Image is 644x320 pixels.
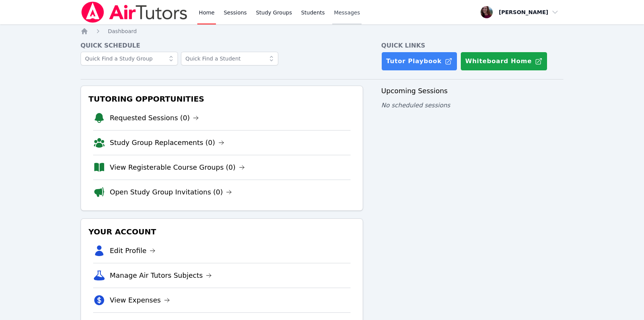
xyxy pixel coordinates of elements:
[110,270,212,281] a: Manage Air Tutors Subjects
[81,52,178,65] input: Quick Find a Study Group
[108,28,137,34] span: Dashboard
[110,187,232,197] a: Open Study Group Invitations (0)
[381,41,563,50] h4: Quick Links
[81,41,363,50] h4: Quick Schedule
[81,27,564,35] nav: Breadcrumb
[110,245,156,256] a: Edit Profile
[110,113,199,123] a: Requested Sessions (0)
[181,52,278,65] input: Quick Find a Student
[381,86,563,96] h3: Upcoming Sessions
[108,27,137,35] a: Dashboard
[381,102,450,109] span: No scheduled sessions
[110,137,224,148] a: Study Group Replacements (0)
[460,52,547,71] button: Whiteboard Home
[110,162,245,173] a: View Registerable Course Groups (0)
[334,9,360,16] span: Messages
[381,52,457,71] a: Tutor Playbook
[87,92,357,106] h3: Tutoring Opportunities
[81,2,188,23] img: Air Tutors
[110,295,170,306] a: View Expenses
[87,225,357,239] h3: Your Account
